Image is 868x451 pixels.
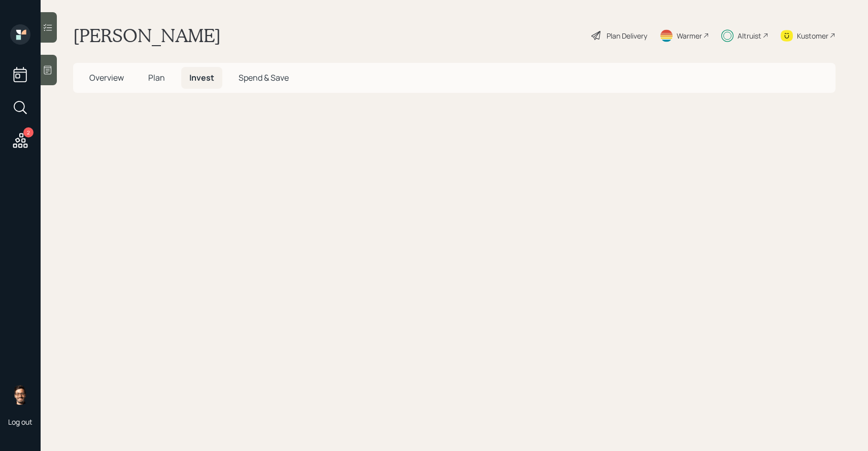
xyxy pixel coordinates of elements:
span: Spend & Save [239,72,289,83]
div: Warmer [677,30,702,41]
span: Overview [89,72,124,83]
div: Plan Delivery [607,30,647,41]
div: Log out [8,417,32,427]
div: 2 [23,127,34,137]
h1: [PERSON_NAME] [73,24,221,47]
img: sami-boghos-headshot.png [10,385,30,405]
span: Plan [148,72,165,83]
span: Invest [189,72,214,83]
div: Altruist [738,30,761,41]
div: Kustomer [797,30,828,41]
